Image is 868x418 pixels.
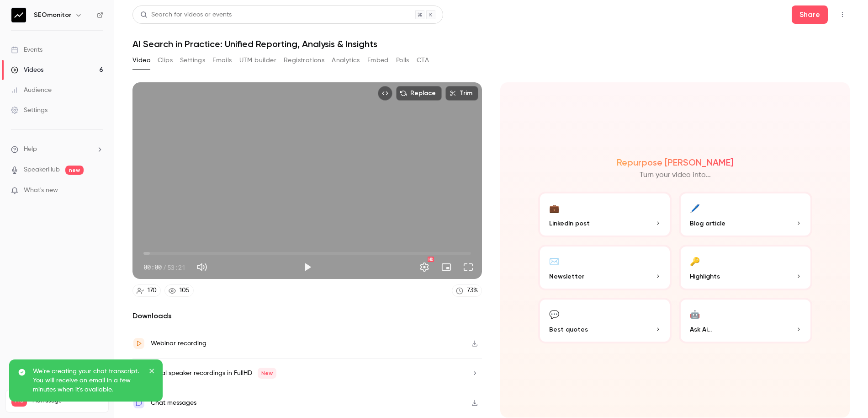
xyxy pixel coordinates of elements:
button: Polls [396,53,409,68]
span: new [65,166,84,175]
h2: Repurpose [PERSON_NAME] [617,157,733,168]
button: Play [298,258,317,276]
h1: AI Search in Practice: Unified Reporting, Analysis & Insights [132,38,850,49]
button: Full screen [459,258,477,276]
div: ✉️ [549,254,559,268]
div: 00:00 [143,263,185,272]
button: Registrations [284,53,324,68]
div: 🤖 [690,307,700,321]
a: SpeakerHub [24,165,60,175]
button: 💼LinkedIn post [538,192,672,237]
button: Embed [367,53,389,68]
span: Highlights [690,272,720,281]
button: 🖊️Blog article [679,192,812,237]
li: help-dropdown-opener [11,145,103,154]
div: 💬 [549,307,559,321]
button: Settings [180,53,205,68]
span: What's new [24,186,58,195]
div: 170 [148,286,157,295]
span: Best quotes [549,325,588,334]
div: Chat messages [151,397,196,408]
button: Analytics [332,53,360,68]
button: Video [132,53,150,68]
div: Webinar recording [151,338,206,349]
button: UTM builder [239,53,276,68]
div: Audience [11,86,52,95]
button: close [149,367,155,378]
button: Trim [445,86,478,101]
button: 🤖Ask Ai... [679,298,812,343]
span: Newsletter [549,272,584,281]
div: 105 [180,286,190,295]
button: Share [792,5,828,24]
button: Embed video [378,86,392,101]
button: Replace [396,86,442,101]
img: SEOmonitor [11,8,26,22]
h6: SEOmonitor [34,11,71,20]
button: CTA [417,53,429,68]
button: Settings [415,258,434,276]
button: 💬Best quotes [538,298,672,343]
div: 💼 [549,201,559,215]
div: 73 % [467,286,478,295]
button: Clips [158,53,173,68]
span: New [258,368,276,379]
button: 🔑Highlights [679,245,812,290]
div: Videos [11,65,43,75]
div: HD [428,257,434,262]
a: 105 [164,284,194,297]
button: Mute [193,258,211,276]
h2: Downloads [132,311,482,322]
p: We're creating your chat transcript. You will receive an email in a few minutes when it's available. [33,367,143,394]
span: Ask Ai... [690,325,712,334]
a: 170 [132,284,161,297]
span: / [163,263,166,272]
div: Settings [11,106,48,115]
span: Help [24,145,37,154]
a: 73% [452,284,482,297]
button: Top Bar Actions [835,7,850,22]
button: ✉️Newsletter [538,245,672,290]
p: Turn your video into... [640,170,711,181]
span: LinkedIn post [549,219,590,228]
div: Local speaker recordings in FullHD [151,368,276,379]
iframe: Noticeable Trigger [92,187,103,195]
button: Emails [212,53,232,68]
span: 00:00 [143,263,162,272]
div: 🖊️ [690,201,700,215]
div: 🔑 [690,254,700,268]
div: Search for videos or events [140,10,232,20]
span: Blog article [690,219,725,228]
div: Events [11,45,42,54]
button: Turn on miniplayer [437,258,455,276]
span: 53:21 [167,263,185,272]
